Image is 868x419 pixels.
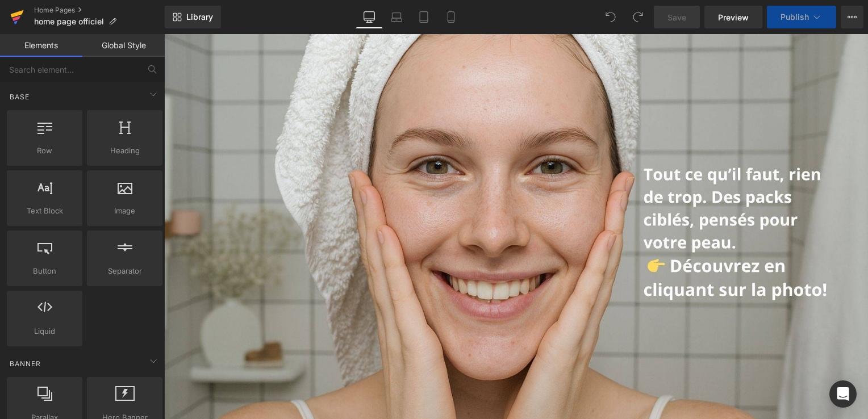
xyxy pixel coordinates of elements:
[10,325,79,337] span: Liquid
[829,380,857,408] div: Open Intercom Messenger
[383,6,410,28] a: Laptop
[410,6,437,28] a: Tablet
[718,11,749,23] span: Preview
[10,205,79,217] span: Text Block
[34,6,165,15] a: Home Pages
[704,6,762,28] a: Preview
[667,11,686,23] span: Save
[627,6,649,28] button: Redo
[186,12,213,22] span: Library
[90,265,159,277] span: Separator
[34,17,104,26] span: home page officiel
[10,265,79,277] span: Button
[90,145,159,157] span: Heading
[9,91,31,102] span: Base
[437,6,465,28] a: Mobile
[90,205,159,217] span: Image
[82,34,165,57] a: Global Style
[599,6,622,28] button: Undo
[781,12,809,22] span: Publish
[9,358,42,369] span: Banner
[165,6,221,28] a: New Library
[10,145,79,157] span: Row
[767,6,836,28] button: Publish
[356,6,383,28] a: Desktop
[841,6,863,28] button: More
